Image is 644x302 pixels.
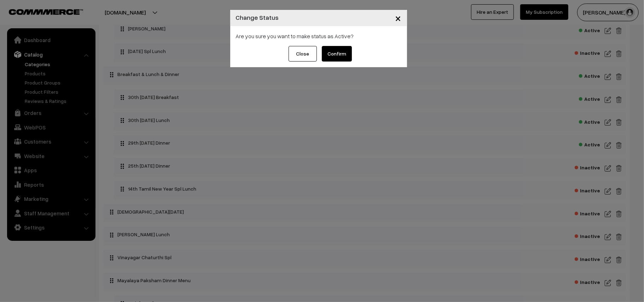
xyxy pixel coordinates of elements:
[322,46,352,62] button: Confirm
[390,7,407,29] button: Close
[236,13,279,22] h4: Change Status
[289,46,317,62] button: Close
[395,11,401,24] span: ×
[236,32,401,40] div: Are you sure you want to make status as Active?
